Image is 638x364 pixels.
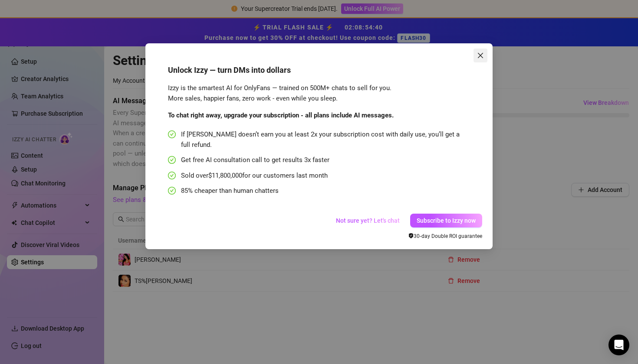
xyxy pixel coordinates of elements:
span: 30‑day Double ROI guarantee [408,233,482,239]
button: Subscribe to Izzy now [410,214,482,227]
span: check-circle [168,156,176,164]
b: To chat right away, upgrade your subscription - all plans include AI messages. [168,111,394,119]
span: check-circle [168,130,176,138]
span: If [PERSON_NAME] doesn’t earn you at least 2x your subscription cost with daily use, you’ll get a... [181,130,465,150]
span: Not sure yet? Let's chat [336,217,400,224]
span: Sold over $11,800,000 for our customers last month [181,171,328,181]
span: close [477,52,484,59]
strong: Unlock Izzy — turn DMs into dollars [168,65,291,75]
span: Get free AI consultation call to get results 3x faster [181,155,329,166]
div: Izzy is the smartest AI for OnlyFans — trained on 500M+ chats to sell for you. More sales, happie... [168,83,465,104]
button: Not sure yet? Let's chat [329,214,407,227]
span: check-circle [168,172,176,179]
span: safety-certificate [408,233,414,238]
div: Open Intercom Messenger [608,335,629,355]
button: Close [474,49,487,62]
span: Subscribe to Izzy now [417,217,476,224]
span: check-circle [168,187,176,195]
span: Close [474,52,487,59]
span: 85% cheaper than human chatters [181,186,279,196]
